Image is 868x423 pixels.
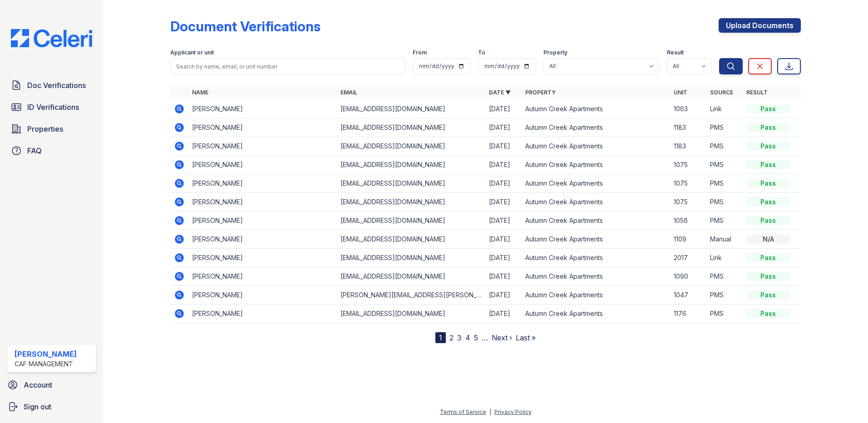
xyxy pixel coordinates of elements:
[188,118,337,137] td: [PERSON_NAME]
[746,309,790,318] div: Pass
[24,379,52,390] span: Account
[706,249,743,267] td: Link
[7,76,96,94] a: Doc Verifications
[27,145,42,156] span: FAQ
[670,286,706,305] td: 1047
[4,29,99,47] img: CE_Logo_Blue-a8612792a0a2168367f1c8372b55b34899dd931a85d93a1a3d3e32e68fde9ad4.png
[746,216,790,225] div: Pass
[337,305,485,323] td: [EMAIL_ADDRESS][DOMAIN_NAME]
[670,230,706,249] td: 1109
[337,193,485,211] td: [EMAIL_ADDRESS][DOMAIN_NAME]
[489,408,491,415] div: |
[15,349,77,359] div: [PERSON_NAME]
[746,179,790,188] div: Pass
[746,253,790,262] div: Pass
[465,333,470,342] a: 4
[188,267,337,286] td: [PERSON_NAME]
[435,332,446,343] div: 1
[4,398,99,416] a: Sign out
[746,160,790,169] div: Pass
[485,305,522,323] td: [DATE]
[188,174,337,193] td: [PERSON_NAME]
[485,193,522,211] td: [DATE]
[337,211,485,230] td: [EMAIL_ADDRESS][DOMAIN_NAME]
[522,174,670,193] td: Autumn Creek Apartments
[746,197,790,207] div: Pass
[474,333,478,342] a: 5
[522,100,670,118] td: Autumn Creek Apartments
[670,156,706,174] td: 1075
[706,230,743,249] td: Manual
[337,267,485,286] td: [EMAIL_ADDRESS][DOMAIN_NAME]
[706,137,743,156] td: PMS
[746,290,790,300] div: Pass
[746,123,790,132] div: Pass
[746,272,790,281] div: Pass
[4,376,99,394] a: Account
[337,137,485,156] td: [EMAIL_ADDRESS][DOMAIN_NAME]
[440,408,486,415] a: Terms of Service
[7,142,96,160] a: FAQ
[667,49,684,56] label: Result
[674,89,687,96] a: Unit
[188,286,337,305] td: [PERSON_NAME]
[449,333,454,342] a: 2
[670,193,706,211] td: 1075
[710,89,733,96] a: Source
[15,359,77,369] div: CAF Management
[27,102,79,113] span: ID Verifications
[522,211,670,230] td: Autumn Creek Apartments
[746,142,790,151] div: Pass
[188,230,337,249] td: [PERSON_NAME]
[188,100,337,118] td: [PERSON_NAME]
[485,137,522,156] td: [DATE]
[188,137,337,156] td: [PERSON_NAME]
[337,118,485,137] td: [EMAIL_ADDRESS][DOMAIN_NAME]
[670,267,706,286] td: 1090
[522,193,670,211] td: Autumn Creek Apartments
[522,230,670,249] td: Autumn Creek Apartments
[525,89,556,96] a: Property
[170,18,321,34] div: Document Verifications
[706,211,743,230] td: PMS
[706,193,743,211] td: PMS
[522,249,670,267] td: Autumn Creek Apartments
[706,267,743,286] td: PMS
[485,156,522,174] td: [DATE]
[188,156,337,174] td: [PERSON_NAME]
[494,408,532,415] a: Privacy Policy
[719,18,801,33] a: Upload Documents
[27,80,86,91] span: Doc Verifications
[670,305,706,323] td: 1176
[337,286,485,305] td: [PERSON_NAME][EMAIL_ADDRESS][PERSON_NAME][DOMAIN_NAME]
[7,120,96,138] a: Properties
[706,286,743,305] td: PMS
[337,156,485,174] td: [EMAIL_ADDRESS][DOMAIN_NAME]
[670,249,706,267] td: 2017
[485,249,522,267] td: [DATE]
[188,305,337,323] td: [PERSON_NAME]
[485,267,522,286] td: [DATE]
[522,156,670,174] td: Autumn Creek Apartments
[7,98,96,116] a: ID Verifications
[192,89,208,96] a: Name
[670,174,706,193] td: 1075
[27,123,63,134] span: Properties
[492,333,512,342] a: Next ›
[340,89,357,96] a: Email
[706,118,743,137] td: PMS
[670,137,706,156] td: 1183
[485,174,522,193] td: [DATE]
[706,156,743,174] td: PMS
[522,137,670,156] td: Autumn Creek Apartments
[706,100,743,118] td: Link
[485,100,522,118] td: [DATE]
[522,118,670,137] td: Autumn Creek Apartments
[188,193,337,211] td: [PERSON_NAME]
[170,58,405,74] input: Search by name, email, or unit number
[188,211,337,230] td: [PERSON_NAME]
[188,249,337,267] td: [PERSON_NAME]
[516,333,536,342] a: Last »
[489,89,511,96] a: Date ▼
